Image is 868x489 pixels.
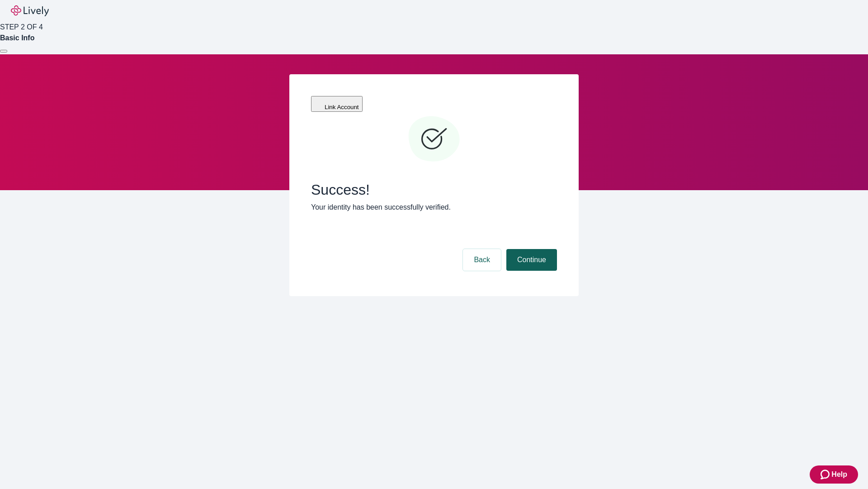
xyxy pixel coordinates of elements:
img: Lively [11,5,49,16]
span: Success! [311,181,557,198]
svg: Zendesk support icon [821,469,831,480]
button: Zendesk support iconHelp [810,465,858,484]
button: Link Account [311,96,363,112]
span: Help [831,469,847,480]
svg: Checkmark icon [407,112,461,167]
button: Back [463,249,501,271]
p: Your identity has been successfully verified. [311,202,557,213]
button: Continue [506,249,557,271]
